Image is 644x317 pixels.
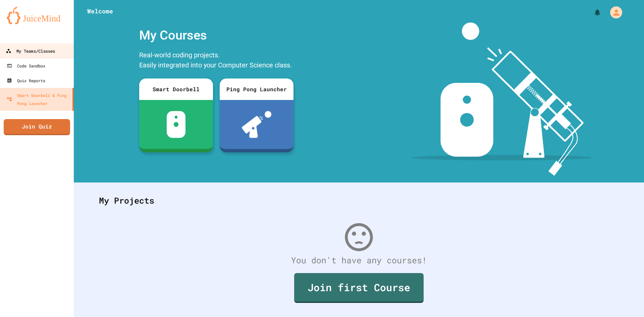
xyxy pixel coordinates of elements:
div: My Projects [92,188,626,214]
div: My Courses [136,22,297,48]
div: Smart Doorbell [139,78,213,100]
img: logo-orange.svg [7,7,67,24]
div: My Teams/Classes [6,47,55,55]
div: Ping Pong Launcher [220,78,293,100]
div: Smart Doorbell & Ping Pong Launcher [7,91,70,107]
div: Real-world coding projects. Easily integrated into your Computer Science class. [136,48,297,73]
div: You don't have any courses! [92,254,626,267]
a: Join first Course [294,273,424,303]
div: Quiz Reports [7,76,45,85]
div: My Notifications [581,7,603,18]
div: My Account [603,5,624,20]
img: ppl-with-ball.png [242,111,272,138]
a: Join Quiz [4,119,70,135]
div: Code Sandbox [7,62,45,70]
img: banner-image-my-projects.png [412,22,591,176]
img: sdb-white.svg [167,111,186,138]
